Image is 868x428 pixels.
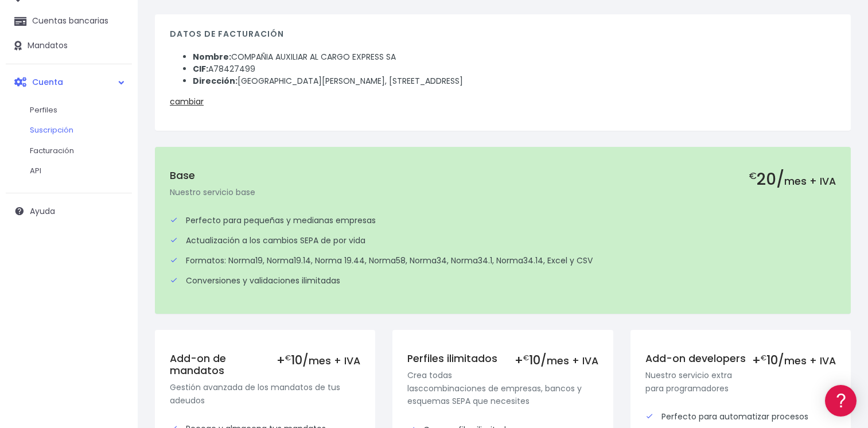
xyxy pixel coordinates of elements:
span: Cuenta [32,76,63,87]
div: + 10/ [752,353,836,367]
span: mes + IVA [547,354,598,368]
a: Videotutoriales [11,181,218,199]
h5: Perfiles ilimitados [407,353,598,365]
h5: Add-on de mandatos [170,353,360,377]
h4: Datos de facturación [170,29,836,45]
button: Contáctanos [11,307,218,327]
strong: CIF: [193,63,208,75]
span: mes + IVA [784,354,836,368]
a: cambiar [170,96,204,107]
div: Conversiones y validaciones ilimitadas [170,275,836,287]
a: API [11,293,218,311]
div: Facturación [11,228,218,239]
span: Ayuda [30,205,55,217]
a: General [11,246,218,264]
small: € [523,353,529,363]
a: Mandatos [6,34,132,58]
h2: 20/ [749,170,836,189]
span: mes + IVA [784,174,836,188]
h5: Add-on developers [645,353,836,365]
a: Ayuda [6,199,132,223]
div: Formatos: Norma19, Norma19.14, Norma 19.44, Norma58, Norma34, Norma34.1, Norma34.14, Excel y CSV [170,255,836,267]
a: Cuenta [6,70,132,94]
a: Formatos [11,145,218,163]
div: + 10/ [515,353,598,367]
h5: Base [170,170,836,182]
div: Programadores [11,275,218,286]
a: Perfiles de empresas [11,199,218,216]
p: Nuestro servicio extra para programadores [645,369,836,395]
strong: Nombre: [193,51,231,63]
li: A78427499 [193,63,836,75]
strong: Dirección: [193,75,238,87]
div: Convertir ficheros [11,127,218,138]
div: + 10/ [277,353,360,367]
p: Gestión avanzada de los mandatos de tus adeudos [170,381,360,407]
a: API [18,161,132,181]
small: € [285,353,291,363]
a: Cuentas bancarias [6,9,132,33]
small: € [761,353,766,363]
a: Información general [11,98,218,115]
a: Suscripción [18,120,132,141]
li: [GEOGRAPHIC_DATA][PERSON_NAME], [STREET_ADDRESS] [193,75,836,87]
a: Facturación [18,141,132,161]
small: € [749,169,757,182]
div: Información general [11,80,218,91]
div: Perfecto para pequeñas y medianas empresas [170,215,836,227]
span: mes + IVA [309,354,360,368]
li: COMPAÑIA AUXILIAR AL CARGO EXPRESS SA [193,51,836,63]
a: Problemas habituales [11,163,218,181]
p: Crea todas lasccombinaciones de empresas, bancos y esquemas SEPA que necesites [407,369,598,407]
a: Perfiles [18,100,132,120]
p: Nuestro servicio base [170,186,836,199]
div: Actualización a los cambios SEPA de por vida [170,235,836,247]
a: POWERED BY ENCHANT [158,330,221,341]
div: Perfecto para automatizar procesos [645,411,836,423]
